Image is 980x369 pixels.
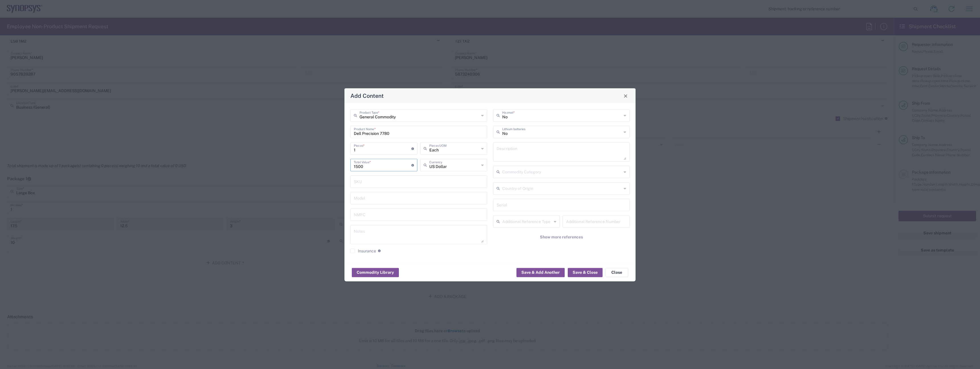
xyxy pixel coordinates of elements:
button: Close [605,268,628,277]
button: Save & Add Another [516,268,565,277]
h4: Add Content [350,92,384,100]
span: Show more references [540,234,583,240]
button: Close [622,92,630,100]
label: Insurance [350,249,376,253]
button: Save & Close [568,268,603,277]
button: Commodity Library [352,268,399,277]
